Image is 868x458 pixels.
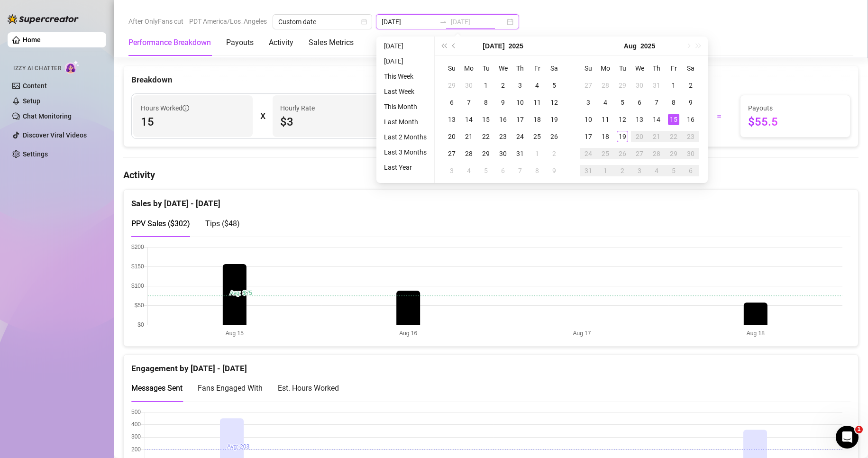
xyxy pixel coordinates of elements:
div: 11 [600,114,611,125]
td: 2025-08-21 [648,128,665,145]
div: 30 [497,148,509,159]
div: 4 [600,97,611,108]
td: 2025-07-22 [477,128,494,145]
button: Choose a year [509,37,523,55]
div: 9 [685,97,696,108]
td: 2025-08-04 [460,162,477,179]
td: 2025-08-11 [597,111,614,128]
td: 2025-09-06 [682,162,699,179]
div: 18 [600,131,611,142]
li: Last Year [380,162,430,173]
div: 21 [463,131,475,142]
td: 2025-07-02 [494,77,512,94]
div: Payouts [226,37,254,48]
td: 2025-08-13 [631,111,648,128]
td: 2025-08-19 [614,128,631,145]
td: 2025-07-17 [512,111,529,128]
td: 2025-08-22 [665,128,682,145]
a: Home [23,36,41,44]
div: 23 [685,131,696,142]
td: 2025-07-30 [494,145,512,162]
div: 9 [548,165,560,176]
div: Breakdown [131,73,850,86]
td: 2025-07-12 [546,94,563,111]
td: 2025-07-06 [443,94,460,111]
span: Hours Worked [141,103,189,113]
div: 28 [463,148,475,159]
div: 4 [651,165,662,176]
th: Th [512,60,529,77]
td: 2025-07-29 [477,145,494,162]
td: 2025-07-08 [477,94,494,111]
td: 2025-07-14 [460,111,477,128]
span: After OnlyFans cut [128,14,183,28]
span: $55.5 [748,114,842,129]
div: 15 [668,114,679,125]
td: 2025-07-05 [546,77,563,94]
td: 2025-07-09 [494,94,512,111]
div: 29 [480,148,492,159]
div: 7 [463,97,475,108]
span: 1 [855,426,863,433]
div: 30 [463,80,475,91]
div: 26 [548,131,560,142]
div: 28 [651,148,662,159]
td: 2025-08-27 [631,145,648,162]
td: 2025-08-26 [614,145,631,162]
span: PDT America/Los_Angeles [189,14,267,28]
a: Discover Viral Videos [23,131,87,139]
td: 2025-07-10 [512,94,529,111]
td: 2025-06-29 [443,77,460,94]
td: 2025-08-03 [580,94,597,111]
div: 14 [651,114,662,125]
td: 2025-08-20 [631,128,648,145]
td: 2025-08-09 [682,94,699,111]
div: Sales Metrics [309,37,354,48]
div: 21 [651,131,662,142]
td: 2025-07-27 [443,145,460,162]
div: 4 [531,80,543,91]
td: 2025-07-23 [494,128,512,145]
td: 2025-09-02 [614,162,631,179]
td: 2025-09-04 [648,162,665,179]
td: 2025-08-01 [665,77,682,94]
td: 2025-07-20 [443,128,460,145]
div: 25 [531,131,543,142]
div: 6 [634,97,645,108]
td: 2025-08-07 [512,162,529,179]
th: Fr [529,60,546,77]
div: 2 [685,80,696,91]
div: 13 [446,114,457,125]
span: Custom date [278,15,366,29]
span: to [439,18,447,26]
td: 2025-08-12 [614,111,631,128]
div: 6 [497,165,509,176]
div: 16 [685,114,696,125]
span: info-circle [183,105,189,111]
td: 2025-08-25 [597,145,614,162]
div: 1 [600,165,611,176]
td: 2025-08-05 [477,162,494,179]
div: 22 [480,131,492,142]
button: Choose a month [624,37,637,55]
button: Previous month (PageUp) [449,37,459,55]
td: 2025-08-24 [580,145,597,162]
td: 2025-07-30 [631,77,648,94]
div: 28 [600,80,611,91]
div: X [260,109,265,124]
td: 2025-08-08 [665,94,682,111]
div: 1 [480,80,492,91]
td: 2025-08-06 [494,162,512,179]
th: Tu [614,60,631,77]
a: Chat Monitoring [23,112,72,120]
li: Last Week [380,86,430,97]
td: 2025-08-06 [631,94,648,111]
span: Tips ( $48 ) [205,219,240,228]
td: 2025-07-13 [443,111,460,128]
div: 25 [600,148,611,159]
td: 2025-07-28 [597,77,614,94]
li: Last 3 Months [380,147,430,158]
div: 26 [617,148,628,159]
td: 2025-07-31 [648,77,665,94]
div: 15 [480,114,492,125]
